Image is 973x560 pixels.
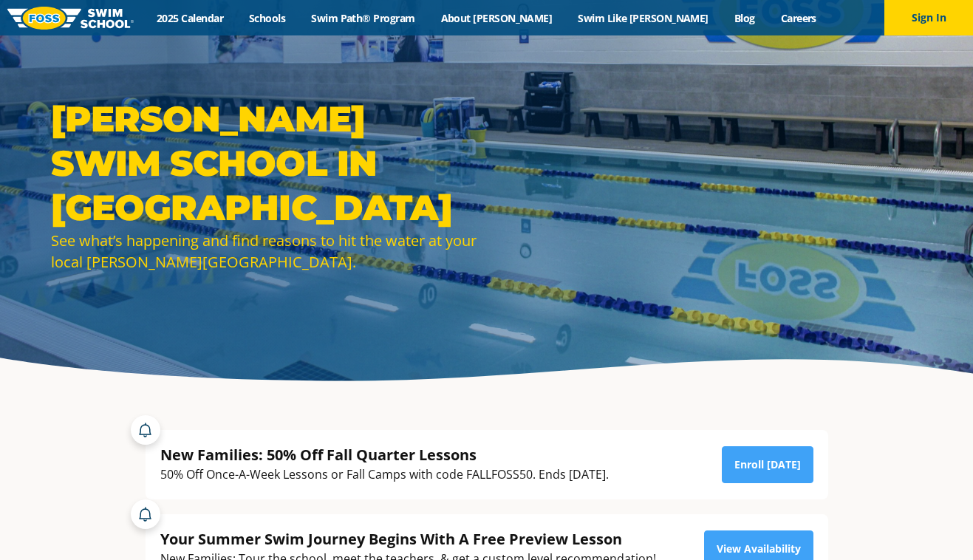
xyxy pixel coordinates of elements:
a: Enroll [DATE] [722,446,813,483]
a: About [PERSON_NAME] [428,11,565,25]
a: Swim Path® Program [298,11,428,25]
div: 50% Off Once-A-Week Lessons or Fall Camps with code FALLFOSS50. Ends [DATE]. [160,465,609,485]
a: Schools [236,11,298,25]
a: Careers [768,11,829,25]
img: FOSS Swim School Logo [7,7,134,30]
a: 2025 Calendar [144,11,236,25]
a: Swim Like [PERSON_NAME] [565,11,722,25]
div: Your Summer Swim Journey Begins With A Free Preview Lesson [160,529,656,549]
a: Blog [721,11,768,25]
div: New Families: 50% Off Fall Quarter Lessons [160,445,609,465]
div: See what’s happening and find reasons to hit the water at your local [PERSON_NAME][GEOGRAPHIC_DATA]. [51,230,479,273]
h1: [PERSON_NAME] Swim School in [GEOGRAPHIC_DATA] [51,97,479,230]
